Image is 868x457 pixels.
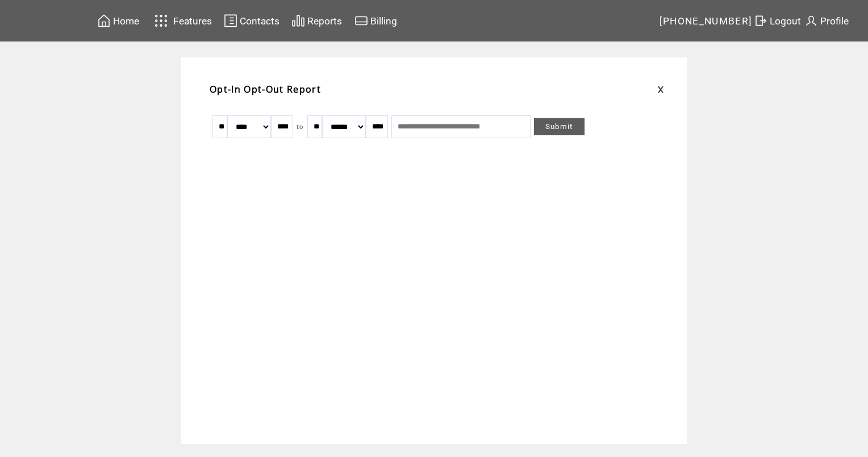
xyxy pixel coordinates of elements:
[307,15,342,27] span: Reports
[210,83,321,95] span: Opt-In Opt-Out Report
[224,14,237,28] img: contacts.svg
[354,14,368,28] img: creidtcard.svg
[95,12,141,30] a: Home
[151,11,171,30] img: features.svg
[820,15,849,27] span: Profile
[173,15,212,27] span: Features
[534,118,585,135] a: Submit
[240,15,279,27] span: Contacts
[297,123,304,131] span: to
[803,12,850,30] a: Profile
[222,12,281,30] a: Contacts
[804,14,818,28] img: profile.svg
[752,12,803,30] a: Logout
[149,10,214,32] a: Features
[291,14,305,28] img: chart.svg
[353,12,399,30] a: Billing
[370,15,397,27] span: Billing
[113,15,139,27] span: Home
[770,15,801,27] span: Logout
[290,12,344,30] a: Reports
[754,14,767,28] img: exit.svg
[660,15,753,27] span: [PHONE_NUMBER]
[97,14,111,28] img: home.svg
